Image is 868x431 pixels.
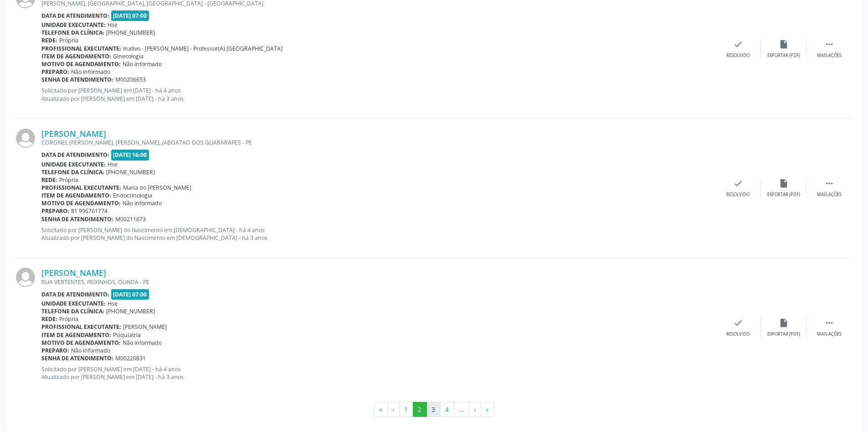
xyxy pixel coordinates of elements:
span: M00206653 [115,76,146,83]
span: [DATE] 07:00 [111,289,149,300]
b: Rede: [41,176,57,184]
span: Não informado [71,347,110,354]
button: Go to page 2 [413,402,427,417]
span: Hse [108,21,118,29]
span: M00211673 [115,215,146,223]
b: Telefone da clínica: [41,168,104,176]
span: Própria [59,176,78,184]
div: RUA VERTENTES, PEIXINHOS, OLINDA - PE [41,278,715,286]
b: Unidade executante: [41,300,106,307]
div: Exportar (PDF) [767,52,800,59]
i: check [733,39,743,49]
button: Go to first page [374,402,388,417]
span: Não informado [71,68,110,76]
b: Telefone da clínica: [41,29,104,36]
img: img [16,268,35,287]
b: Profissional executante: [41,323,121,331]
b: Item de agendamento: [41,331,111,339]
i:  [824,178,834,188]
b: Motivo de agendamento: [41,60,121,68]
span: [PERSON_NAME] [123,323,167,331]
span: M00220831 [115,354,146,362]
button: Go to last page [481,402,494,417]
span: Não informado [123,60,162,68]
div: Mais ações [817,331,842,338]
button: Go to previous page [387,402,400,417]
b: Unidade executante: [41,161,106,168]
a: [PERSON_NAME] [41,268,106,278]
span: Hse [108,161,118,168]
b: Unidade executante: [41,21,106,29]
b: Senha de atendimento: [41,354,113,362]
b: Profissional executante: [41,184,121,192]
b: Rede: [41,315,57,323]
i: check [733,178,743,188]
b: Rede: [41,36,57,44]
b: Item de agendamento: [41,192,111,199]
p: Solicitado por [PERSON_NAME] em [DATE] - há 4 anos Atualizado por [PERSON_NAME] em [DATE] - há 3 ... [41,365,715,381]
span: Inativo - [PERSON_NAME] - Professor(A) [GEOGRAPHIC_DATA] [123,45,282,52]
b: Telefone da clínica: [41,307,104,315]
button: Go to page 4 [440,402,454,417]
b: Senha de atendimento: [41,215,113,223]
ul: Pagination [16,402,852,417]
span: Não informado [123,199,162,207]
span: [PHONE_NUMBER] [106,307,155,315]
div: Resolvido [726,192,750,198]
b: Preparo: [41,68,69,76]
span: Maria do [PERSON_NAME] [123,184,191,192]
span: 81 996761774 [71,207,108,215]
span: Ginecologia [113,52,144,60]
button: Go to page 1 [399,402,413,417]
span: [DATE] 07:00 [111,10,149,21]
div: CORONEL [PERSON_NAME], [PERSON_NAME], JABOATAO DOS GUARARAPES - PE [41,139,715,146]
span: [PHONE_NUMBER] [106,29,155,36]
i:  [824,318,834,328]
span: [PHONE_NUMBER] [106,168,155,176]
i:  [824,39,834,49]
span: Não informado [123,339,162,347]
b: Data de atendimento: [41,291,109,298]
img: img [16,129,35,148]
span: Própria [59,36,78,44]
b: Preparo: [41,347,69,354]
button: Go to page 3 [426,402,441,417]
p: Solicitado por [PERSON_NAME] em [DATE] - há 4 anos Atualizado por [PERSON_NAME] em [DATE] - há 3 ... [41,87,715,102]
b: Item de agendamento: [41,52,111,60]
span: [DATE] 16:00 [111,150,149,160]
div: Mais ações [817,52,842,59]
b: Profissional executante: [41,45,121,52]
i: check [733,318,743,328]
i: insert_drive_file [779,178,789,188]
b: Senha de atendimento: [41,76,113,83]
p: Solicitado por [PERSON_NAME] do Nascimento em [DEMOGRAPHIC_DATA] - há 4 anos Atualizado por [PERS... [41,226,715,242]
div: Resolvido [726,52,750,59]
div: Mais ações [817,192,842,198]
div: Exportar (PDF) [767,331,800,338]
span: Psiquiatria [113,331,141,339]
i: insert_drive_file [779,318,789,328]
b: Motivo de agendamento: [41,199,121,207]
span: Endocrinologia [113,192,152,199]
i: insert_drive_file [779,39,789,49]
button: Go to next page [469,402,481,417]
span: Hse [108,300,118,307]
b: Preparo: [41,207,69,215]
b: Motivo de agendamento: [41,339,121,347]
b: Data de atendimento: [41,12,109,20]
div: Exportar (PDF) [767,192,800,198]
a: [PERSON_NAME] [41,129,106,139]
span: Própria [59,315,78,323]
b: Data de atendimento: [41,151,109,159]
div: Resolvido [726,331,750,338]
